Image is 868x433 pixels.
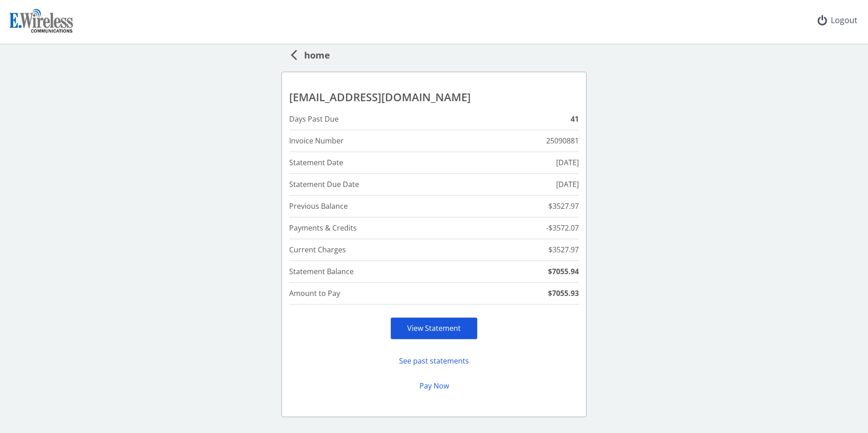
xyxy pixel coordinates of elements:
[482,108,579,130] td: 41
[289,130,482,152] td: Invoice Number
[289,108,482,130] td: Days Past Due
[289,239,482,261] td: Current Charges
[289,217,482,239] td: Payments & Credits
[297,45,330,62] span: home
[289,283,482,305] td: Amount to Pay
[289,261,482,283] td: Statement Balance
[390,377,478,395] button: Pay Now
[482,283,579,305] td: $7055.93
[289,196,482,217] td: Previous Balance
[390,352,478,370] button: See past statements
[289,152,482,174] td: Statement Date
[482,217,579,239] td: -$3572.07
[482,261,579,283] td: $7055.94
[390,317,478,340] div: View Statement
[482,130,579,152] td: 25090881
[482,152,579,174] td: [DATE]
[482,239,579,261] td: $3527.97
[289,87,579,108] td: [EMAIL_ADDRESS][DOMAIN_NAME]
[289,174,482,196] td: Statement Due Date
[482,174,579,196] td: [DATE]
[407,323,461,333] a: View Statement
[482,196,579,217] td: $3527.97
